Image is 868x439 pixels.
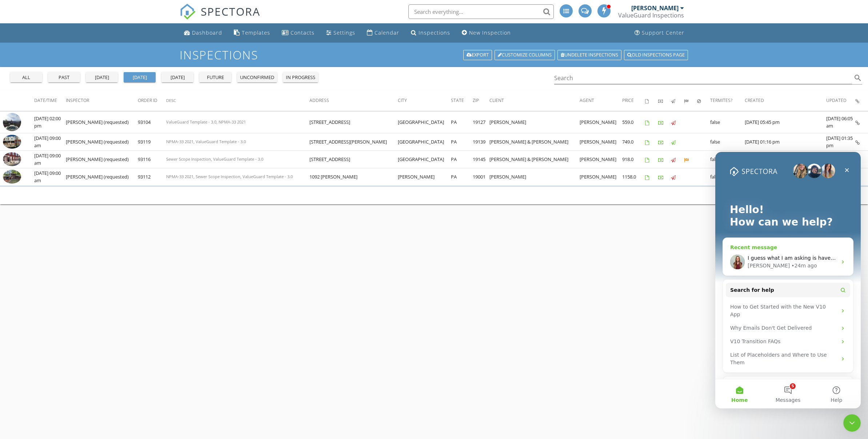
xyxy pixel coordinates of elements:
th: Client: Not sorted. [489,90,579,111]
input: Search everything... [408,4,554,19]
div: [PERSON_NAME] [631,4,679,12]
button: unconfirmed [237,72,277,82]
th: City: Not sorted. [398,90,451,111]
span: Zip [473,97,479,103]
td: 1158.0 [622,168,645,186]
a: Support Center [632,26,687,40]
div: V10 Transition FAQs [11,183,135,196]
button: Search for help [11,131,135,145]
td: [DATE] 05:45 pm [745,111,826,133]
td: 93116 [138,151,166,168]
th: Inspector: Not sorted. [66,90,138,111]
th: State: Not sorted. [451,90,473,111]
td: 918.0 [622,151,645,168]
td: 93119 [138,133,166,151]
img: 9353417%2Freports%2Fc91e26b2-e11d-40cd-b5c8-d6555ba226b1%2Fcover_photos%2Ffl5QUhLh8XG6Ef4dCKqz%2F... [3,170,21,184]
h1: Inspections [180,48,689,61]
td: PA [451,168,473,186]
iframe: Intercom live chat [715,152,861,408]
td: [PERSON_NAME] [580,133,623,151]
span: Order ID [138,97,157,103]
button: Help [97,227,145,256]
span: Agent [580,97,594,103]
th: Zip: Not sorted. [473,90,489,111]
td: [PERSON_NAME] & [PERSON_NAME] [489,133,579,151]
a: Inspections [408,26,453,40]
td: false [710,151,745,168]
button: [DATE] [161,72,193,82]
button: [DATE] [124,72,156,82]
button: all [10,72,42,82]
td: false [710,168,745,186]
div: Support Center [642,29,684,36]
span: Created [745,97,764,103]
a: Settings [323,26,358,40]
span: NPMA-33 2021, ValueGuard Template - 3.0 [166,139,246,144]
span: Sewer Scope Inspection, ValueGuard Template - 3.0 [166,156,263,162]
th: Agreements signed: Not sorted. [645,90,658,111]
th: Agent: Not sorted. [580,90,623,111]
div: Dashboard [192,29,222,36]
div: • 24m ago [76,110,101,118]
button: in progress [283,72,318,82]
td: [GEOGRAPHIC_DATA] [398,111,451,133]
div: List of Placeholders and Where to Use Them [11,196,135,217]
button: past [48,72,80,82]
img: 9356895%2Freports%2F2c17950a-5feb-4f3b-b1a9-9b9ed20a28db%2Fcover_photos%2Fq8Dx2MJMPSvZ6VVTrHt8%2F... [3,152,21,166]
td: 19145 [473,151,489,168]
a: Templates [231,26,273,40]
div: [DATE] [127,74,153,81]
td: [PERSON_NAME] (requested) [66,133,138,151]
a: New Inspection [459,26,514,40]
div: Why Emails Don't Get Delivered [15,172,122,180]
td: false [710,111,745,133]
button: future [199,72,231,82]
span: Client [489,97,504,103]
td: [DATE] 10:34 am [745,151,826,168]
td: [PERSON_NAME] (requested) [66,168,138,186]
span: ValueGuard Template - 3.0, NPMA-33 2021 [166,119,246,125]
span: Home [16,246,32,251]
td: 19001 [473,168,489,186]
th: Date/Time: Not sorted. [34,90,66,111]
td: [DATE] 12:55 pm [826,151,855,168]
span: SPECTORA [201,4,260,19]
div: all [13,74,39,81]
td: PA [451,151,473,168]
span: Desc [166,98,176,103]
th: Submitted: Not sorted. [684,90,697,111]
span: I guess what I am asking is have you had issues where defects are not syncing and not making it i... [32,103,351,109]
td: [PERSON_NAME] [580,111,623,133]
span: NPMA-33 2021, Sewer Scope Inspection, ValueGuard Template - 3.0 [166,174,293,179]
a: Contacts [279,26,317,40]
input: Search [554,72,852,84]
div: unconfirmed [240,74,274,81]
th: Termites?: Not sorted. [710,90,745,111]
td: [DATE] 09:00 am [34,151,66,168]
div: Inspections [419,29,450,36]
div: Close [125,12,138,25]
div: [PERSON_NAME] [32,110,75,118]
a: Dashboard [181,26,225,40]
span: City [398,97,407,103]
a: Undelete inspections [557,50,621,60]
td: [STREET_ADDRESS][PERSON_NAME] [309,133,398,151]
th: Address: Not sorted. [309,90,398,111]
td: [DATE] 02:00 pm [34,111,66,133]
td: 749.0 [622,133,645,151]
div: future [202,74,228,81]
td: [STREET_ADDRESS] [309,111,398,133]
th: Desc: Not sorted. [166,90,309,111]
th: Paid: Not sorted. [658,90,671,111]
span: State [451,97,464,103]
button: [DATE] [86,72,118,82]
i: search [853,74,862,82]
div: New Inspection [469,29,511,36]
img: 9358856%2Freports%2Ff24c9b95-320c-41ce-bb6c-ac124521a109%2Fcover_photos%2FOpZItaU4NDilPH8ZhFEV%2F... [3,135,21,149]
th: Price: Not sorted. [622,90,645,111]
div: How to Get Started with the New V10 App [15,151,122,166]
